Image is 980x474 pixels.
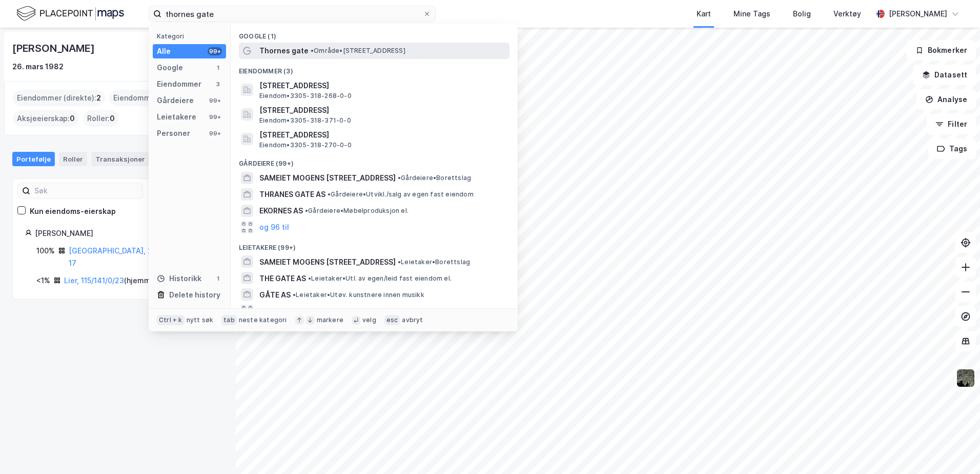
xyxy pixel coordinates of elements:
[35,227,211,240] div: [PERSON_NAME]
[83,110,119,127] div: Roller :
[311,47,314,54] span: •
[64,274,183,287] div: ( hjemmelshaver )
[69,246,211,267] a: [GEOGRAPHIC_DATA], 2/752/0/0 - Andel 17
[30,205,116,218] div: Kun eiendoms-eierskap
[697,8,711,20] div: Kart
[59,152,87,166] div: Roller
[169,289,220,301] div: Delete history
[259,141,352,149] span: Eiendom • 3305-318-270-0-0
[259,205,303,217] span: EKORNES AS
[221,315,237,325] div: tab
[231,151,518,170] div: Gårdeiere (99+)
[305,207,409,215] span: Gårdeiere • Møbelproduksjon el.
[308,274,452,283] span: Leietaker • Utl. av egen/leid fast eiendom el.
[231,59,518,77] div: Eiendommer (3)
[91,152,161,166] div: Transaksjoner
[208,129,222,137] div: 99+
[36,274,50,287] div: <1%
[157,32,226,40] div: Kategori
[913,65,976,85] button: Datasett
[157,111,196,123] div: Leietakere
[317,316,343,324] div: markere
[12,152,55,166] div: Portefølje
[293,291,424,299] span: Leietaker • Utøv. kunstnere innen musikk
[109,90,208,106] div: Eiendommer (Indirekte) :
[259,272,306,285] span: THE GATE AS
[929,425,980,474] div: Kontrollprogram for chat
[362,316,376,324] div: velg
[214,64,222,72] div: 1
[110,112,115,125] span: 0
[398,174,401,182] span: •
[928,139,976,159] button: Tags
[311,47,405,55] span: Område • [STREET_ADDRESS]
[793,8,811,20] div: Bolig
[956,368,975,388] img: 9k=
[208,113,222,121] div: 99+
[398,258,401,266] span: •
[157,94,194,107] div: Gårdeiere
[208,96,222,105] div: 99+
[12,61,64,73] div: 26. mars 1982
[259,256,396,268] span: SAMEIET MOGENS [STREET_ADDRESS]
[157,127,190,140] div: Personer
[259,129,505,141] span: [STREET_ADDRESS]
[929,425,980,474] iframe: Chat Widget
[259,116,351,125] span: Eiendom • 3305-318-371-0-0
[157,45,171,57] div: Alle
[157,78,201,90] div: Eiendommer
[384,315,400,325] div: esc
[402,316,423,324] div: avbryt
[259,289,291,301] span: GÅTE AS
[259,172,396,184] span: SAMEIET MOGENS [STREET_ADDRESS]
[187,316,214,324] div: nytt søk
[259,305,289,317] button: og 96 til
[16,5,124,23] img: logo.f888ab2527a4732fd821a326f86c7f29.svg
[231,24,518,43] div: Google (1)
[907,40,976,61] button: Bokmerker
[214,274,222,283] div: 1
[70,112,75,125] span: 0
[96,92,101,104] span: 2
[157,62,183,74] div: Google
[927,114,976,134] button: Filter
[161,6,423,22] input: Søk på adresse, matrikkel, gårdeiere, leietakere eller personer
[398,174,471,182] span: Gårdeiere • Borettslag
[305,207,308,214] span: •
[259,104,505,116] span: [STREET_ADDRESS]
[239,316,287,324] div: neste kategori
[308,274,311,282] span: •
[259,45,309,57] span: Thornes gate
[13,110,79,127] div: Aksjeeierskap :
[328,190,331,198] span: •
[157,272,201,285] div: Historikk
[30,183,142,199] input: Søk
[214,80,222,88] div: 3
[157,315,185,325] div: Ctrl + k
[259,221,289,233] button: og 96 til
[147,154,157,164] div: 7
[13,90,105,106] div: Eiendommer (direkte) :
[259,188,325,201] span: THRANES GATE AS
[398,258,470,266] span: Leietaker • Borettslag
[259,80,505,92] span: [STREET_ADDRESS]
[833,8,861,20] div: Verktøy
[259,92,352,100] span: Eiendom • 3305-318-268-0-0
[231,235,518,254] div: Leietakere (99+)
[36,245,55,257] div: 100%
[12,40,96,56] div: [PERSON_NAME]
[733,8,770,20] div: Mine Tags
[293,291,296,299] span: •
[64,276,124,285] a: Lier, 115/141/0/23
[208,47,222,55] div: 99+
[916,89,976,110] button: Analyse
[328,190,474,199] span: Gårdeiere • Utvikl./salg av egen fast eiendom
[889,8,947,20] div: [PERSON_NAME]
